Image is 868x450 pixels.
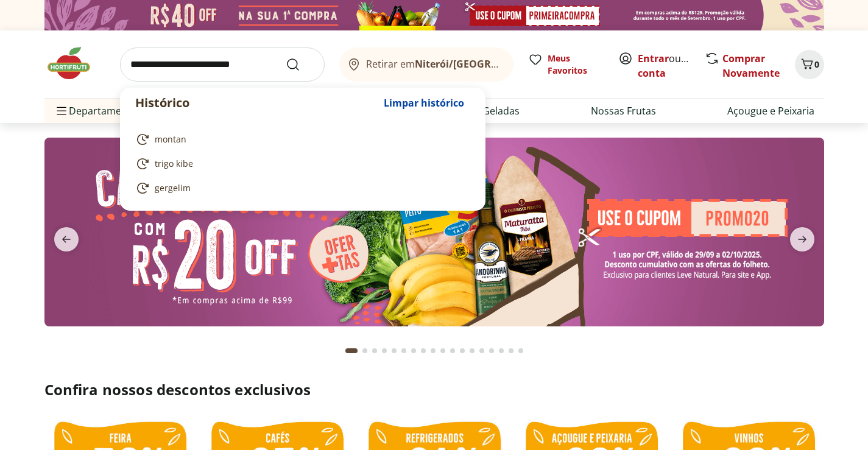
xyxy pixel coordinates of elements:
[378,88,470,118] button: Limpar histórico
[379,336,389,365] button: Go to page 4 from fs-carousel
[496,336,506,365] button: Go to page 16 from fs-carousel
[487,336,496,365] button: Go to page 15 from fs-carousel
[44,138,824,326] img: cupom
[360,336,370,365] button: Go to page 2 from fs-carousel
[155,158,193,170] span: trigo kibe
[135,132,465,147] a: montan
[528,52,604,77] a: Meus Favoritos
[343,336,360,365] button: Current page from fs-carousel
[467,336,477,365] button: Go to page 13 from fs-carousel
[506,336,516,365] button: Go to page 17 from fs-carousel
[591,104,656,118] a: Nossas Frutas
[795,50,824,79] button: Carrinho
[415,57,554,71] b: Niterói/[GEOGRAPHIC_DATA]
[638,52,705,80] a: Criar conta
[384,98,464,108] span: Limpar histórico
[477,336,487,365] button: Go to page 14 from fs-carousel
[722,52,780,80] a: Comprar Novamente
[155,133,186,146] span: montan
[548,52,604,77] span: Meus Favoritos
[135,156,465,171] a: trigo kibe
[366,58,501,69] span: Retirar em
[370,336,379,365] button: Go to page 3 from fs-carousel
[448,336,457,365] button: Go to page 11 from fs-carousel
[780,227,824,251] button: next
[457,336,467,365] button: Go to page 12 from fs-carousel
[389,336,399,365] button: Go to page 5 from fs-carousel
[638,52,669,65] a: Entrar
[44,45,105,82] img: Hortifruti
[135,181,465,195] a: gergelim
[135,94,378,111] p: Histórico
[418,336,428,365] button: Go to page 8 from fs-carousel
[638,51,692,80] span: ou
[516,336,526,365] button: Go to page 18 from fs-carousel
[44,227,88,251] button: previous
[339,47,513,82] button: Retirar emNiterói/[GEOGRAPHIC_DATA]
[286,57,315,72] button: Submit Search
[155,182,191,194] span: gergelim
[54,96,69,125] button: Menu
[727,104,814,118] a: Açougue e Peixaria
[44,380,824,399] h2: Confira nossos descontos exclusivos
[438,336,448,365] button: Go to page 10 from fs-carousel
[428,336,438,365] button: Go to page 9 from fs-carousel
[54,96,142,125] span: Departamentos
[399,336,409,365] button: Go to page 6 from fs-carousel
[120,47,325,82] input: search
[814,58,819,70] span: 0
[409,336,418,365] button: Go to page 7 from fs-carousel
